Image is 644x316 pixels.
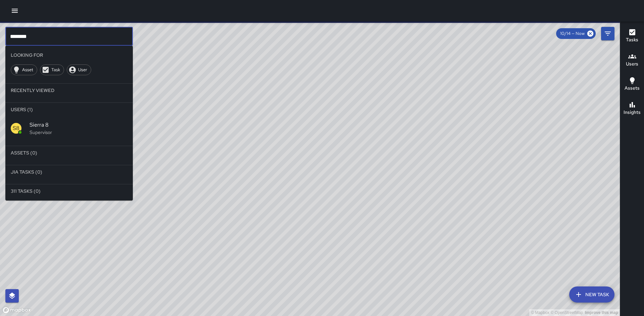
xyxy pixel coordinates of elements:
[569,286,614,303] button: New Task
[5,48,133,62] li: Looking For
[5,116,133,140] div: S8Sierra 8Supervisor
[625,85,640,92] h6: Assets
[13,124,19,132] p: S8
[626,60,638,68] h6: Users
[5,165,133,179] li: Jia Tasks (0)
[11,64,37,75] div: Asset
[620,24,644,48] button: Tasks
[626,36,638,44] h6: Tasks
[624,109,641,116] h6: Insights
[620,73,644,97] button: Assets
[556,28,596,39] div: 10/14 — Now
[30,129,127,136] p: Supervisor
[620,97,644,121] button: Insights
[5,103,133,116] li: Users (1)
[74,66,91,73] span: User
[556,30,589,37] span: 10/14 — Now
[40,64,64,75] div: Task
[601,27,614,40] button: Filters
[5,84,133,97] li: Recently Viewed
[30,121,127,129] span: Sierra 8
[620,48,644,73] button: Users
[5,146,133,160] li: Assets (0)
[67,64,91,75] div: User
[48,66,64,73] span: Task
[18,66,37,73] span: Asset
[5,184,133,198] li: 311 Tasks (0)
